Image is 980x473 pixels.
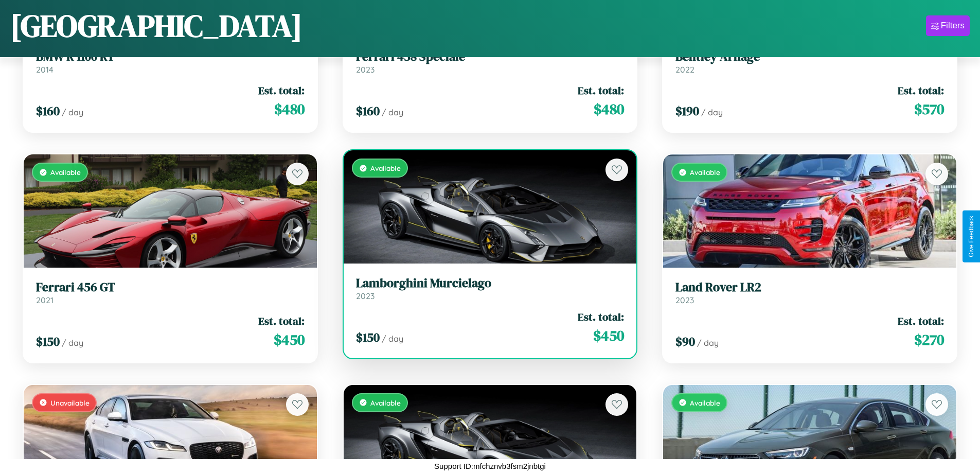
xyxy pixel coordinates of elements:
[675,280,944,295] h3: Land Rover LR2
[675,64,694,75] span: 2022
[370,164,401,172] span: Available
[675,49,944,75] a: Bentley Arnage2022
[382,334,403,344] span: / day
[926,15,970,36] button: Filters
[941,21,965,31] div: Filters
[36,280,305,295] h3: Ferrari 456 GT
[274,99,305,119] span: $ 480
[675,49,944,64] h3: Bentley Arnage
[690,168,720,177] span: Available
[382,107,403,117] span: / day
[36,295,54,305] span: 2021
[356,102,380,119] span: $ 160
[594,99,624,119] span: $ 480
[274,329,305,350] span: $ 450
[578,83,624,98] span: Est. total:
[356,49,625,75] a: Ferrari 458 Speciale2023
[356,49,625,64] h3: Ferrari 458 Speciale
[356,276,625,301] a: Lamborghini Murcielago2023
[914,329,944,350] span: $ 270
[675,102,699,119] span: $ 190
[356,64,375,75] span: 2023
[898,83,944,98] span: Est. total:
[36,49,305,75] a: BMW R 1100 RT2014
[675,280,944,305] a: Land Rover LR22023
[258,313,305,328] span: Est. total:
[36,333,60,350] span: $ 150
[593,325,624,346] span: $ 450
[36,280,305,305] a: Ferrari 456 GT2021
[36,64,54,75] span: 2014
[968,216,975,257] div: Give Feedback
[370,398,401,407] span: Available
[914,99,944,119] span: $ 570
[675,295,694,305] span: 2023
[578,309,624,324] span: Est. total:
[258,83,305,98] span: Est. total:
[62,338,83,348] span: / day
[356,329,380,346] span: $ 150
[36,49,305,64] h3: BMW R 1100 RT
[62,107,83,117] span: / day
[356,291,375,301] span: 2023
[10,5,302,47] h1: [GEOGRAPHIC_DATA]
[50,168,81,177] span: Available
[690,398,720,407] span: Available
[36,102,60,119] span: $ 160
[898,313,944,328] span: Est. total:
[356,276,625,291] h3: Lamborghini Murcielago
[434,459,546,473] p: Support ID: mfchznvb3fsm2jnbtgi
[675,333,695,350] span: $ 90
[697,338,719,348] span: / day
[50,398,90,407] span: Unavailable
[701,107,723,117] span: / day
